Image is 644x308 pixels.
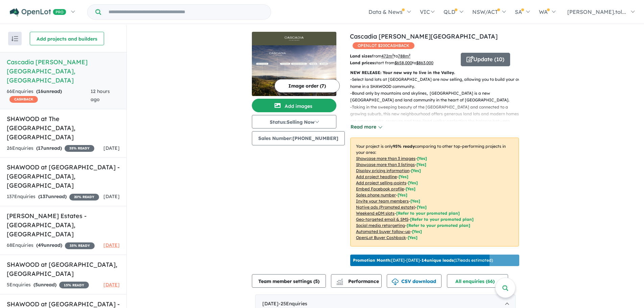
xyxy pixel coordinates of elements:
p: Your project is only comparing to other top-performing projects in your area: - - - - - - - - - -... [350,138,519,246]
h5: Cascadia [PERSON_NAME][GEOGRAPHIC_DATA] , [GEOGRAPHIC_DATA] [7,57,120,85]
span: [Yes] [408,235,418,240]
img: bar-chart.svg [336,281,343,285]
span: 49 [38,242,44,248]
strong: ( unread) [36,145,62,151]
u: OpenLot Buyer Cashback [356,235,406,240]
b: 95 % ready [393,144,415,149]
span: OPENLOT $ 200 CASHBACK [353,42,414,49]
span: [Yes] [412,229,422,234]
div: 5 Enquir ies [7,281,89,289]
u: Sales phone number [356,192,396,197]
span: 20 % READY [69,194,99,200]
span: [ Yes ] [410,198,420,204]
span: [ Yes ] [399,174,408,179]
span: [Refer to your promoted plan] [407,223,470,228]
span: [ Yes ] [416,162,426,167]
span: [ Yes ] [417,156,427,161]
u: Showcase more than 3 listings [356,162,415,167]
span: [DATE] [103,145,120,151]
strong: ( unread) [38,193,67,199]
b: Land sizes [350,53,372,58]
span: 137 [40,193,48,199]
u: 472 m [381,53,394,58]
span: 5 [315,278,318,284]
img: sort.svg [11,36,18,41]
div: 137 Enquir ies [7,193,99,201]
span: 35 % READY [65,242,95,249]
strong: ( unread) [33,282,56,288]
p: start from [350,60,456,66]
button: All enquiries (66) [447,274,508,288]
u: Geo-targeted email & SMS [356,217,408,222]
img: Cascadia Calderwood - Calderwood [252,45,336,96]
button: Add projects and builders [30,32,104,45]
p: - Bound only by mountains and skylines, [GEOGRAPHIC_DATA] is a new [GEOGRAPHIC_DATA] and land com... [350,90,524,104]
span: [PERSON_NAME].tol... [567,8,626,15]
h5: SHAWOOD at [GEOGRAPHIC_DATA] , [GEOGRAPHIC_DATA] [7,260,120,278]
span: to [412,60,433,65]
u: Showcase more than 3 images [356,156,415,161]
p: NEW RELEASE: Your new way to live in the Valley. [350,69,519,76]
span: Performance [337,278,379,284]
span: [ Yes ] [408,180,418,185]
button: CSV download [387,274,442,288]
strong: ( unread) [36,88,62,94]
u: Weekend eDM slots [356,211,395,216]
span: [Yes] [417,205,427,210]
sup: 2 [392,53,394,57]
p: - Select land lots at [GEOGRAPHIC_DATA] are now selling, allowing you to build your own home in a... [350,76,524,90]
u: Automated buyer follow-up [356,229,410,234]
button: Sales Number:[PHONE_NUMBER] [252,131,345,145]
img: line-chart.svg [337,279,343,282]
button: Read more [350,123,382,131]
u: Display pricing information [356,168,409,173]
span: [DATE] [103,242,120,248]
button: Update (10) [461,53,510,66]
h5: SHAWOOD at The [GEOGRAPHIC_DATA] , [GEOGRAPHIC_DATA] [7,114,120,142]
b: Promotion Month: [353,258,391,263]
img: Openlot PRO Logo White [10,8,66,17]
h5: SHAWOOD at [GEOGRAPHIC_DATA] - [GEOGRAPHIC_DATA] , [GEOGRAPHIC_DATA] [7,163,120,190]
button: Image order (7) [275,79,340,93]
a: Cascadia [PERSON_NAME][GEOGRAPHIC_DATA] [350,32,498,40]
u: Add project selling-points [356,180,406,185]
u: Embed Facebook profile [356,186,404,191]
span: [Refer to your promoted plan] [396,211,460,216]
span: to [394,53,410,58]
span: - 25 Enquir ies [279,301,307,307]
img: download icon [392,279,399,285]
button: Status:Selling Now [252,115,336,128]
sup: 2 [409,53,410,57]
b: 14 unique leads [422,258,454,263]
u: Invite your team members [356,198,409,204]
h5: [PERSON_NAME] Estates - [GEOGRAPHIC_DATA] , [GEOGRAPHIC_DATA] [7,211,120,239]
button: Performance [331,274,382,288]
div: 68 Enquir ies [7,241,95,250]
a: Cascadia Calderwood - Calderwood LogoCascadia Calderwood - Calderwood [252,32,336,96]
u: $ 658,000 [395,60,412,65]
input: Try estate name, suburb, builder or developer [102,5,269,19]
span: 16 [38,88,43,94]
u: $ 863,000 [416,60,433,65]
u: Social media retargeting [356,223,405,228]
u: 788 m [398,53,410,58]
button: Team member settings (5) [252,274,326,288]
span: 15 % READY [59,282,89,288]
span: [ Yes ] [406,186,415,191]
span: [ Yes ] [398,192,407,197]
p: - Taking in the sweeping beauty of the [GEOGRAPHIC_DATA] and connected to a growing suburb, this ... [350,104,524,138]
span: 12 hours ago [91,88,110,102]
p: from [350,53,456,60]
b: Land prices [350,60,374,65]
button: Add images [252,99,336,112]
u: Native ads (Promoted estate) [356,205,415,210]
span: [DATE] [103,193,120,199]
p: [DATE] - [DATE] - ( 17 leads estimated) [353,257,493,263]
div: 26 Enquir ies [7,144,94,152]
u: Add project headline [356,174,397,179]
strong: ( unread) [36,242,62,248]
div: 66 Enquir ies [7,88,91,104]
span: CASHBACK [9,96,38,103]
span: 35 % READY [65,145,94,152]
img: Cascadia Calderwood - Calderwood Logo [255,34,334,43]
